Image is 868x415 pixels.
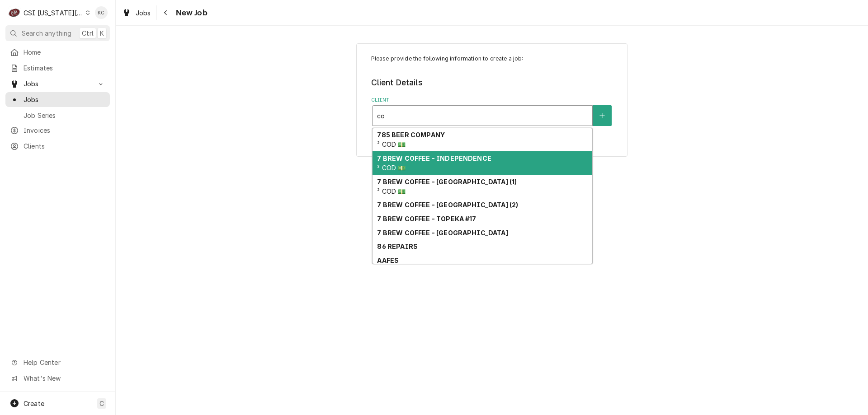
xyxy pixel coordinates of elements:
[377,215,476,223] strong: 7 BREW COFFEE - TOPEKA #17
[24,79,92,89] span: Jobs
[5,76,110,91] a: Go to Jobs
[377,229,508,237] strong: 7 BREW COFFEE - [GEOGRAPHIC_DATA]
[95,6,108,19] div: Kelly Christen's Avatar
[99,399,104,408] span: C
[24,141,105,151] span: Clients
[173,7,208,19] span: New Job
[377,178,517,186] strong: 7 BREW COFFEE - [GEOGRAPHIC_DATA] (1)
[8,6,21,19] div: CSI Kansas City.'s Avatar
[377,256,399,264] strong: AAFES
[371,97,613,126] div: Client
[377,164,406,172] span: ² COD 💵
[599,112,605,119] svg: Create New Client
[371,97,613,104] label: Client
[5,45,110,60] a: Home
[8,6,21,19] div: C
[82,28,94,38] span: Ctrl
[24,373,104,383] span: What's New
[5,355,110,370] a: Go to Help Center
[5,123,110,138] a: Invoices
[22,28,71,38] span: Search anything
[371,77,613,89] legend: Client Details
[159,5,173,20] button: Navigate back
[136,8,151,18] span: Jobs
[5,108,110,123] a: Job Series
[24,400,44,407] span: Create
[118,5,155,20] a: Jobs
[377,140,406,148] span: ² COD 💵
[24,358,104,367] span: Help Center
[24,63,105,73] span: Estimates
[593,105,612,126] button: Create New Client
[5,25,110,41] button: Search anythingCtrlK
[5,92,110,107] a: Jobs
[377,242,418,250] strong: 86 REPAIRS
[100,28,104,38] span: K
[377,131,445,139] strong: 785 BEER COMPANY
[377,154,491,162] strong: 7 BREW COFFEE - INDEPENDENCE
[5,371,110,386] a: Go to What's New
[371,55,613,126] div: Job Create/Update Form
[377,187,406,195] span: ² COD 💵
[377,201,518,209] strong: 7 BREW COFFEE - [GEOGRAPHIC_DATA] (2)
[5,61,110,75] a: Estimates
[24,47,105,57] span: Home
[24,111,105,120] span: Job Series
[371,55,613,63] p: Please provide the following information to create a job:
[24,126,105,135] span: Invoices
[5,139,110,154] a: Clients
[24,95,105,104] span: Jobs
[95,6,108,19] div: KC
[356,43,627,157] div: Job Create/Update
[24,8,83,18] div: CSI [US_STATE][GEOGRAPHIC_DATA].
